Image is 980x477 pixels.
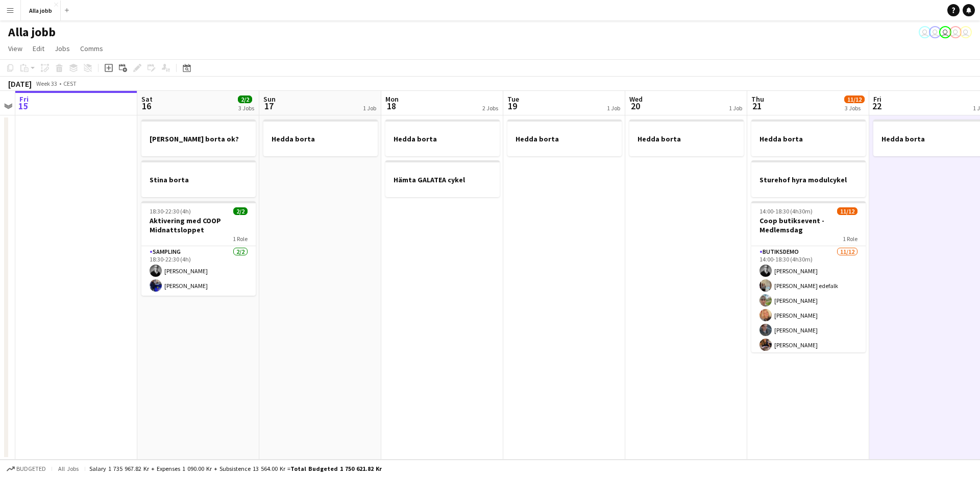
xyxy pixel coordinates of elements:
app-user-avatar: August Löfgren [949,26,962,38]
a: View [4,42,27,55]
button: Budgeted [5,463,47,474]
app-user-avatar: Emil Hasselberg [939,26,951,38]
span: All jobs [56,465,81,472]
span: Total Budgeted 1 750 621.82 kr [290,465,382,472]
div: [DATE] [8,79,32,89]
app-user-avatar: Stina Dahl [960,26,972,38]
div: CEST [63,80,77,87]
div: Salary 1 735 967.82 kr + Expenses 1 090.00 kr + Subsistence 13 564.00 kr = [89,465,382,472]
a: Jobs [51,42,74,55]
span: Week 33 [34,80,59,87]
span: Edit [33,44,44,53]
button: Alla jobb [21,1,61,20]
h1: Alla jobb [8,25,56,40]
span: Jobs [55,44,70,53]
a: Edit [29,42,48,55]
app-user-avatar: Hedda Lagerbielke [919,26,931,38]
span: Comms [80,44,103,53]
a: Comms [76,42,107,55]
span: View [8,44,22,53]
span: Budgeted [16,465,46,472]
app-user-avatar: Hedda Lagerbielke [929,26,941,38]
